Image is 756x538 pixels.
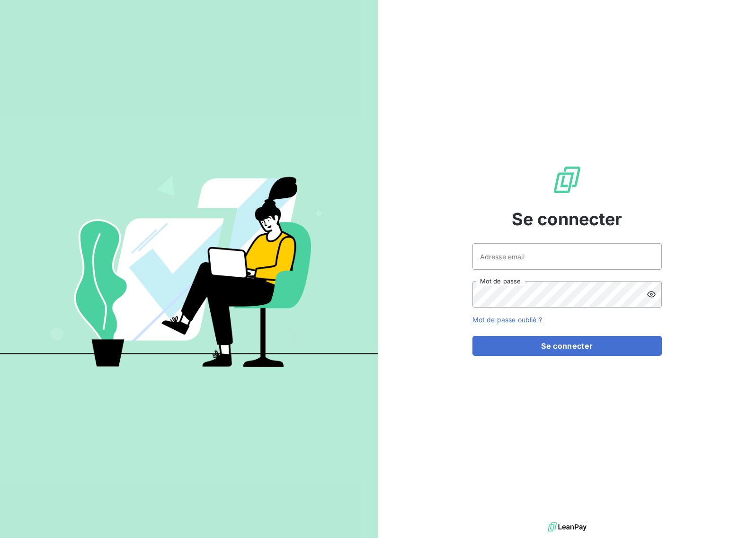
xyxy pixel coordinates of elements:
span: Se connecter [512,206,623,232]
input: placeholder [472,243,662,270]
img: Logo LeanPay [552,165,582,195]
button: Se connecter [472,336,662,356]
img: logo [548,520,587,534]
a: Mot de passe oublié ? [472,316,542,324]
